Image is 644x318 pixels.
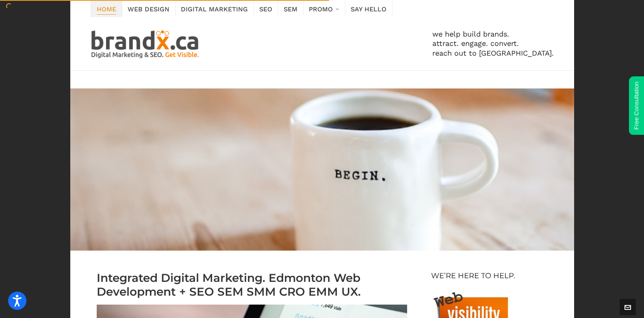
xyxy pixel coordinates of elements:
div: we help build brands. attract. engage. convert. reach out to [GEOGRAPHIC_DATA]. [200,17,553,70]
span: SEO [259,3,272,14]
span: Digital Marketing [181,3,248,14]
span: Promo [309,3,333,14]
h1: Integrated Digital Marketing. Edmonton Web Development + SEO SEM SMM CRO EMM UX. [97,271,407,299]
span: Say Hello [351,3,386,14]
span: SEM [284,3,297,14]
img: Edmonton SEO. SEM. Web Design. Print. Brandx Digital Marketing & SEO [91,29,201,58]
span: Web Design [128,3,169,14]
h4: We’re Here To Help. [431,271,515,281]
span: Home [97,3,116,14]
